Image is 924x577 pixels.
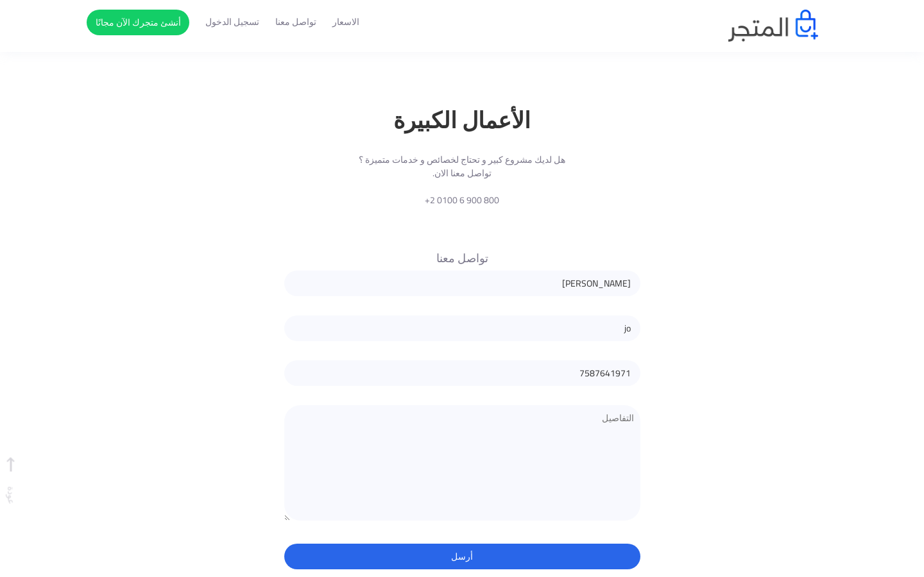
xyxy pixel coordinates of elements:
[284,360,640,386] input: رقم الهاتف
[3,457,20,505] span: عودة
[87,10,189,35] a: أنشئ متجرك الآن مجانًا
[357,194,567,207] span: +2 0100 6 900 800
[728,10,818,42] img: logo
[284,315,640,341] input: الايميل
[357,153,567,180] span: هل لديك مشروع كبير و تحتاج لخصائص و خدمات متميزة ؟ تواصل معنا الان.
[284,544,640,569] button: أرسل
[284,271,640,296] input: الاسم
[205,15,259,29] a: تسجيل الدخول
[96,103,828,137] h2: الأعمال الكبيرة
[332,15,359,29] a: الاسعار
[275,15,316,29] a: تواصل معنا
[284,252,640,265] h4: تواصل معنا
